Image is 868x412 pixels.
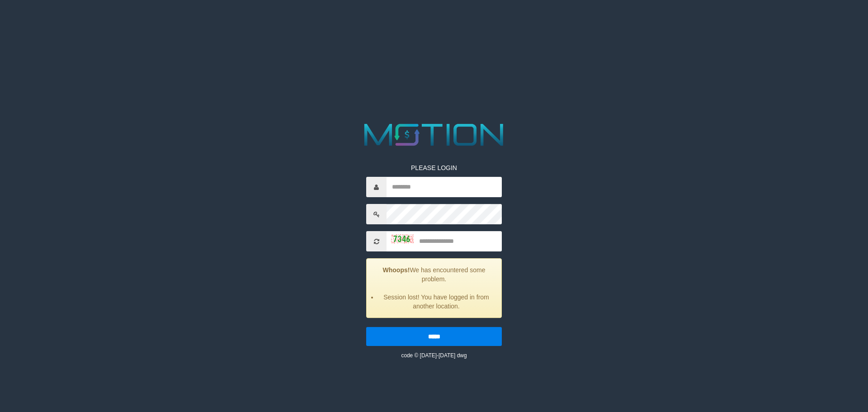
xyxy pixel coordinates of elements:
[358,120,510,150] img: MOTION_logo.png
[383,266,410,274] strong: Whoops!
[366,163,502,172] p: PLEASE LOGIN
[378,293,495,311] li: Session lost! You have logged in from another location.
[401,352,467,359] small: code © [DATE]-[DATE] dwg
[391,234,414,243] img: captcha
[366,258,502,318] div: We has encountered some problem.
